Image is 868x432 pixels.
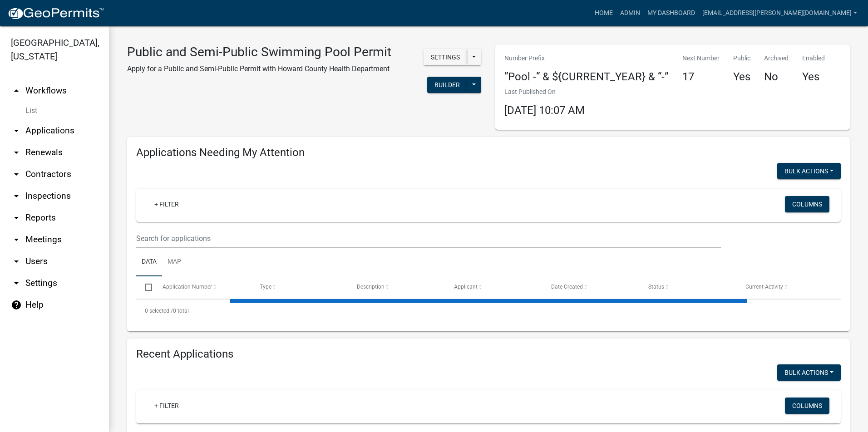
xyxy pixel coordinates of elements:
a: + Filter [147,398,186,414]
h4: Yes [802,70,825,83]
p: Enabled [802,54,825,63]
h4: “Pool -“ & ${CURRENT_YEAR} & “-” [504,70,669,83]
span: Type [260,284,271,290]
p: Next Number [682,54,720,63]
datatable-header-cell: Date Created [542,276,640,298]
a: Data [136,248,162,277]
span: 0 selected / [145,308,173,314]
datatable-header-cell: Description [348,276,445,298]
button: Columns [785,196,829,212]
div: 0 total [136,299,841,322]
h4: Applications Needing My Attention [136,146,841,159]
h3: Public and Semi-Public Swimming Pool Permit [127,44,391,60]
input: Search for applications [136,229,721,248]
i: arrow_drop_up [11,85,22,96]
i: arrow_drop_down [11,191,22,201]
p: Archived [764,54,789,63]
datatable-header-cell: Current Activity [737,276,834,298]
datatable-header-cell: Application Number [153,276,251,298]
a: + Filter [147,196,186,212]
a: Home [591,5,616,22]
button: Columns [785,398,829,414]
button: Builder [427,77,467,93]
h4: No [764,70,789,83]
span: Description [357,284,385,290]
button: Bulk Actions [777,364,841,381]
p: Apply for a Public and Semi-Public Permit with Howard County Health Department [127,64,391,74]
datatable-header-cell: Select [136,276,153,298]
datatable-header-cell: Type [251,276,348,298]
i: help [11,299,22,310]
i: arrow_drop_down [11,278,22,289]
i: arrow_drop_down [11,125,22,136]
datatable-header-cell: Status [640,276,737,298]
p: Last Published On [504,87,585,97]
i: arrow_drop_down [11,212,22,223]
a: Admin [616,5,644,22]
a: My Dashboard [644,5,699,22]
span: Date Created [551,284,583,290]
i: arrow_drop_down [11,147,22,158]
h4: Recent Applications [136,348,841,361]
i: arrow_drop_down [11,234,22,245]
span: Current Activity [745,284,783,290]
a: Map [162,248,187,277]
h4: 17 [682,70,720,83]
i: arrow_drop_down [11,256,22,267]
p: Public [733,54,750,63]
span: Status [648,284,664,290]
p: Number Prefix [504,54,669,63]
h4: Yes [733,70,750,83]
span: Applicant [454,284,478,290]
i: arrow_drop_down [11,169,22,180]
datatable-header-cell: Applicant [445,276,542,298]
a: [EMAIL_ADDRESS][PERSON_NAME][DOMAIN_NAME] [699,5,861,22]
span: Application Number [163,284,212,290]
button: Bulk Actions [777,163,841,179]
span: [DATE] 10:07 AM [504,104,585,117]
button: Settings [424,49,467,65]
